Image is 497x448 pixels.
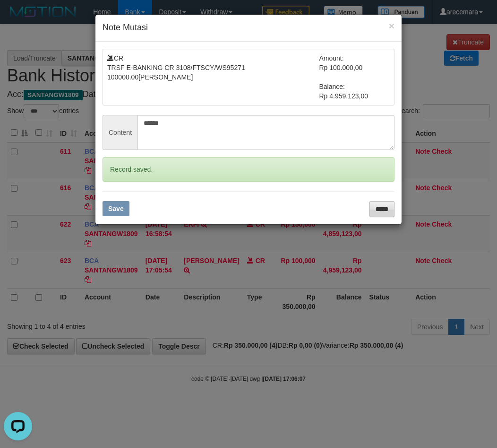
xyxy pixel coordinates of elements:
[389,21,394,31] button: ×
[319,53,390,101] td: Amount: Rp 100.000,00 Balance: Rp 4.959.123,00
[4,4,32,32] button: Open LiveChat chat widget
[107,53,319,101] td: CR TRSF E-BANKING CR 3108/FTSCY/WS95271 100000.00[PERSON_NAME]
[108,205,124,212] span: Save
[103,201,129,216] button: Save
[103,22,394,34] h4: Note Mutasi
[103,157,394,182] div: Record saved.
[103,115,137,150] span: Content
